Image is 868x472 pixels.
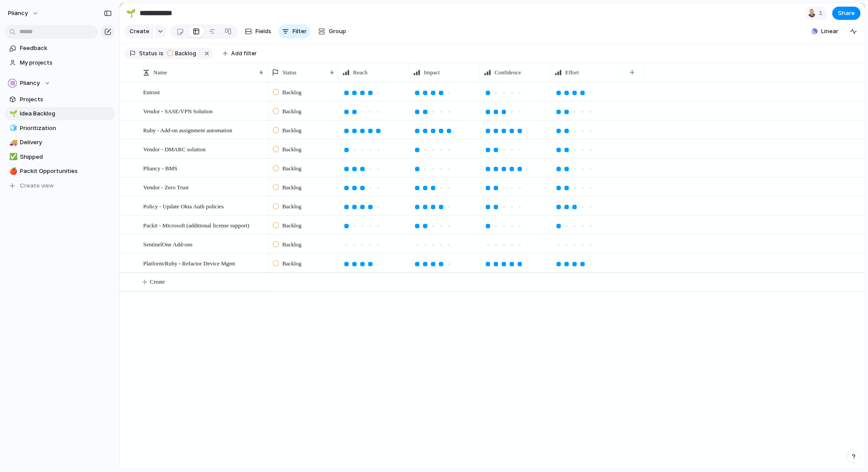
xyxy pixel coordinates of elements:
[282,68,297,77] span: Status
[9,109,15,119] div: 🌱
[231,50,257,58] span: Add filter
[164,49,202,58] button: Backlog
[282,107,301,116] span: Backlog
[8,153,17,161] button: ✅
[424,68,440,77] span: Impact
[314,24,350,38] button: Group
[143,106,213,116] span: Vendor - SASE/VPN Solution
[8,167,17,176] button: 🍎
[124,24,154,38] button: Create
[293,27,307,36] span: Filter
[9,123,15,133] div: 🧊
[217,47,262,60] button: Add filter
[282,221,301,230] span: Backlog
[129,27,149,36] span: Create
[143,87,160,97] span: Entrust
[143,258,235,268] span: Platform/Ruby - Refactor Device Mgmt
[353,68,367,77] span: Reach
[153,68,167,77] span: Name
[282,240,301,249] span: Backlog
[143,220,249,230] span: Packit - Microsoft (additional license support)
[282,259,301,268] span: Backlog
[832,7,860,20] button: Share
[20,58,112,67] span: My projects
[143,239,193,249] span: SentinelOne Add-ons
[20,124,112,133] span: Prioritization
[20,181,54,190] span: Create view
[821,27,838,36] span: Linear
[143,125,232,135] span: Ruby - Add-on assignment automation
[9,166,15,177] div: 🍎
[143,163,177,173] span: Pliancy - BMS
[143,144,206,154] span: Vendor - DMARC solution
[143,182,189,192] span: Vendor - Zero Trust
[9,138,15,148] div: 🚚
[278,24,310,38] button: Filter
[819,9,825,18] span: 1
[20,167,112,176] span: Packit Opportunities
[8,109,17,118] button: 🌱
[4,179,115,192] button: Create view
[255,27,271,36] span: Fields
[9,152,15,162] div: ✅
[20,44,112,53] span: Feedback
[150,277,165,286] span: Create
[282,126,301,135] span: Backlog
[4,136,115,149] a: 🚚Delivery
[282,88,301,97] span: Backlog
[124,6,138,20] button: 🌱
[139,50,157,58] span: Status
[8,138,17,147] button: 🚚
[4,42,115,55] a: Feedback
[126,7,136,19] div: 🌱
[4,107,115,120] a: 🌱Idea Backlog
[4,77,115,90] button: Pliancy
[4,122,115,135] a: 🧊Prioritization
[808,25,842,38] button: Linear
[4,93,115,106] a: Projects
[20,138,112,147] span: Delivery
[159,50,164,58] span: is
[157,49,165,58] button: is
[4,150,115,164] a: ✅Shipped
[282,202,301,211] span: Backlog
[282,183,301,192] span: Backlog
[282,164,301,173] span: Backlog
[838,9,855,18] span: Share
[4,6,43,20] button: Pliancy
[495,68,521,77] span: Confidence
[20,109,112,118] span: Idea Backlog
[20,95,112,104] span: Projects
[8,9,28,18] span: Pliancy
[175,50,196,58] span: Backlog
[8,124,17,133] button: 🧊
[282,145,301,154] span: Backlog
[20,79,40,88] span: Pliancy
[4,165,115,178] a: 🍎Packit Opportunities
[329,27,346,36] span: Group
[565,68,579,77] span: Effort
[20,153,112,161] span: Shipped
[4,56,115,69] a: My projects
[241,24,275,38] button: Fields
[143,201,224,211] span: Policy - Update Okta Auth policies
